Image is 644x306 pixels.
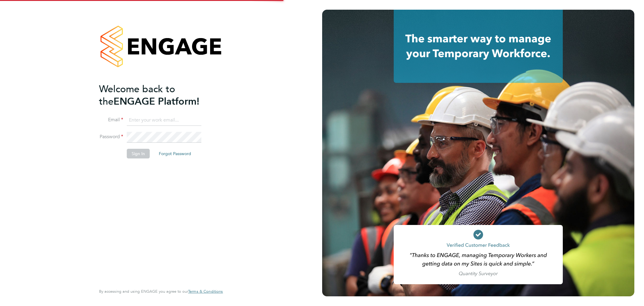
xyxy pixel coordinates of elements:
[188,289,223,294] a: Terms & Conditions
[127,149,150,158] button: Sign In
[127,115,201,126] input: Enter your work email...
[99,117,123,123] label: Email
[99,289,223,294] span: By accessing and using ENGAGE you agree to our
[154,149,196,158] button: Forgot Password
[99,83,217,108] h2: ENGAGE Platform!
[99,134,123,140] label: Password
[99,83,175,107] span: Welcome back to the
